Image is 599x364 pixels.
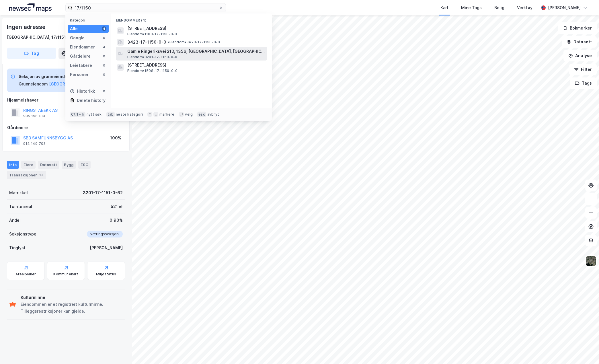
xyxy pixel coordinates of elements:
[15,272,36,277] div: Arealplaner
[70,62,92,69] div: Leietakere
[62,161,76,168] div: Bygg
[563,50,597,61] button: Analyse
[197,112,206,117] div: esc
[70,88,95,95] div: Historikk
[127,32,177,36] span: Eiendom • 1103-17-1150-0-0
[110,217,123,224] div: 0.90%
[102,63,106,68] div: 0
[70,71,89,78] div: Personer
[127,39,166,46] span: 3423-17-1150-0-0
[586,256,596,266] img: 9k=
[19,73,108,80] div: Seksjon av grunneiendom
[440,4,448,11] div: Kart
[23,114,45,118] div: 985 196 109
[102,36,106,40] div: 0
[70,18,109,22] div: Kategori
[96,272,116,277] div: Miljøstatus
[110,135,121,141] div: 100%
[570,336,599,364] div: Kontrollprogram for chat
[70,25,78,32] div: Alle
[9,231,36,238] div: Seksjonstype
[167,40,220,44] span: Eiendom • 3423-17-1150-0-0
[102,45,106,49] div: 4
[569,64,597,75] button: Filter
[558,22,597,34] button: Bokmerker
[102,72,106,77] div: 0
[7,124,125,131] div: Gårdeiere
[87,112,102,117] div: nytt søk
[7,22,46,32] div: Ingen adresse
[23,141,46,146] div: 914 149 703
[19,81,48,87] div: Grunneiendom
[83,189,123,196] div: 3201-17-1151-0-62
[77,97,106,104] div: Delete history
[570,336,599,364] iframe: Chat Widget
[461,4,482,11] div: Mine Tags
[38,172,44,178] div: 13
[102,89,106,94] div: 0
[127,25,265,32] span: [STREET_ADDRESS]
[70,53,91,60] div: Gårdeiere
[49,81,108,87] button: [GEOGRAPHIC_DATA], 17/1151
[70,112,85,117] div: Ctrl + k
[106,112,115,117] div: tab
[21,294,123,301] div: Kulturminne
[207,112,219,117] div: avbryt
[70,44,95,50] div: Eiendommer
[127,69,177,73] span: Eiendom • 1508-17-1150-0-0
[9,244,26,251] div: Tinglyst
[9,203,32,210] div: Tomteareal
[548,4,581,11] div: [PERSON_NAME]
[7,48,56,59] button: Tag
[102,26,106,31] div: 4
[116,112,143,117] div: neste kategori
[127,62,265,69] span: [STREET_ADDRESS]
[7,34,77,41] div: [GEOGRAPHIC_DATA], 17/1151/0/62
[159,112,174,117] div: markere
[90,244,123,251] div: [PERSON_NAME]
[21,301,123,315] div: Eiendommen er et registrert kulturminne. Tilleggsrestriksjoner kan gjelde.
[185,112,193,117] div: velg
[570,77,597,89] button: Tags
[38,161,59,168] div: Datasett
[127,55,177,59] span: Eiendom • 3201-17-1150-0-0
[167,40,169,44] span: •
[9,189,28,196] div: Matrikkel
[70,34,85,41] div: Google
[7,161,19,168] div: Info
[7,97,125,104] div: Hjemmelshaver
[127,48,265,55] span: Gamle Ringeriksvei 21D, 1356, [GEOGRAPHIC_DATA], [GEOGRAPHIC_DATA]
[494,4,504,11] div: Bolig
[111,13,272,24] div: Eiendommer (4)
[517,4,532,11] div: Verktøy
[102,54,106,59] div: 0
[21,161,36,168] div: Eiere
[9,3,52,12] img: logo.a4113a55bc3d86da70a041830d287a7e.svg
[73,3,219,12] input: Søk på adresse, matrikkel, gårdeiere, leietakere eller personer
[9,217,21,224] div: Andel
[562,36,597,48] button: Datasett
[78,161,91,168] div: ESG
[111,203,123,210] div: 521 ㎡
[7,171,46,179] div: Transaksjoner
[53,272,78,277] div: Kommunekart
